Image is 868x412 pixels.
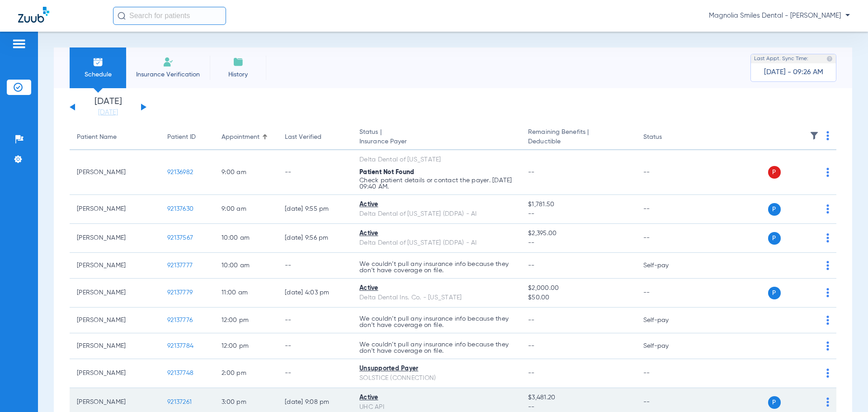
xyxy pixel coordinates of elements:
span: -- [528,317,535,323]
div: Patient Name [77,133,153,142]
span: 92137777 [167,262,193,269]
td: [PERSON_NAME] [70,253,160,279]
td: 12:00 PM [214,333,278,359]
span: 92137630 [167,206,193,212]
div: Unsupported Payer [359,364,514,374]
td: -- [636,224,697,253]
span: -- [528,370,535,376]
div: SOLSTICE (CONNECTION) [359,374,514,383]
td: Self-pay [636,253,697,279]
img: group-dot-blue.svg [826,341,829,350]
div: Last Verified [285,133,321,142]
td: 10:00 AM [214,253,278,279]
input: Search for patients [113,7,226,25]
td: 11:00 AM [214,279,278,308]
div: Patient ID [167,133,207,142]
th: Status | [352,125,521,150]
span: P [768,166,781,179]
td: [DATE] 9:55 PM [278,195,352,224]
p: We couldn’t pull any insurance info because they don’t have coverage on file. [359,316,514,328]
span: -- [528,238,628,248]
td: -- [278,333,352,359]
td: [PERSON_NAME] [70,359,160,388]
td: -- [636,150,697,195]
img: hamburger-icon [12,38,26,49]
td: -- [278,150,352,195]
div: Appointment [222,133,270,142]
iframe: Chat Widget [823,369,868,412]
div: Patient Name [77,133,117,142]
img: group-dot-blue.svg [826,168,829,177]
span: 92137784 [167,343,193,349]
div: Active [359,229,514,238]
span: 92136982 [167,169,193,175]
span: $2,000.00 [528,284,628,293]
span: $2,395.00 [528,229,628,238]
span: P [768,203,781,216]
img: group-dot-blue.svg [826,261,829,270]
img: History [233,57,244,67]
td: Self-pay [636,333,697,359]
span: P [768,287,781,299]
td: [DATE] 4:03 PM [278,279,352,308]
span: Insurance Verification [133,70,203,79]
div: Delta Dental of [US_STATE] [359,155,514,165]
td: -- [636,195,697,224]
span: $50.00 [528,293,628,303]
span: [DATE] - 09:26 AM [764,68,823,77]
img: Manual Insurance Verification [163,57,174,67]
div: Delta Dental of [US_STATE] (DDPA) - AI [359,209,514,219]
span: -- [528,209,628,219]
td: [PERSON_NAME] [70,224,160,253]
img: Search Icon [118,12,126,20]
span: Magnolia Smiles Dental - [PERSON_NAME] [709,11,850,20]
td: 9:00 AM [214,195,278,224]
td: Self-pay [636,308,697,333]
p: Check patient details or contact the payer. [DATE] 09:40 AM. [359,177,514,190]
div: Appointment [222,133,259,142]
th: Status [636,125,697,150]
img: Schedule [93,57,104,67]
td: -- [278,359,352,388]
li: [DATE] [81,97,135,117]
span: Last Appt. Sync Time: [754,54,808,63]
td: 9:00 AM [214,150,278,195]
td: [PERSON_NAME] [70,333,160,359]
span: 92137567 [167,235,193,241]
div: Active [359,200,514,209]
span: -- [528,403,628,412]
td: [PERSON_NAME] [70,150,160,195]
div: Active [359,393,514,403]
span: Patient Not Found [359,169,414,175]
span: History [217,70,259,79]
span: Insurance Payer [359,137,514,147]
span: 92137776 [167,317,193,323]
img: group-dot-blue.svg [826,131,829,140]
img: Zuub Logo [18,7,49,23]
span: P [768,232,781,245]
td: -- [636,359,697,388]
td: [PERSON_NAME] [70,308,160,333]
td: 10:00 AM [214,224,278,253]
img: group-dot-blue.svg [826,204,829,213]
img: last sync help info [826,56,833,62]
img: group-dot-blue.svg [826,233,829,242]
img: group-dot-blue.svg [826,316,829,325]
td: [PERSON_NAME] [70,279,160,308]
span: P [768,396,781,409]
span: Schedule [76,70,119,79]
span: -- [528,262,535,269]
img: group-dot-blue.svg [826,288,829,297]
img: filter.svg [810,131,819,140]
div: Active [359,284,514,293]
span: $1,781.50 [528,200,628,209]
span: $3,481.20 [528,393,628,403]
td: -- [278,308,352,333]
span: 92137748 [167,370,193,376]
p: We couldn’t pull any insurance info because they don’t have coverage on file. [359,341,514,354]
td: 12:00 PM [214,308,278,333]
div: Patient ID [167,133,196,142]
div: Delta Dental of [US_STATE] (DDPA) - AI [359,238,514,248]
span: -- [528,343,535,349]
